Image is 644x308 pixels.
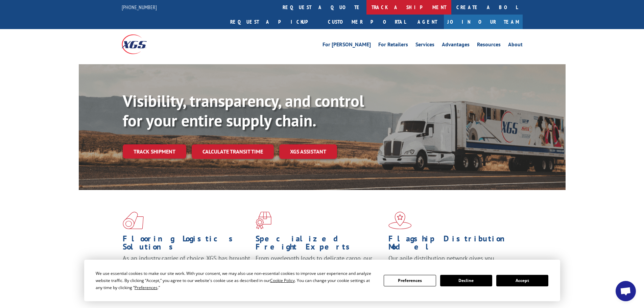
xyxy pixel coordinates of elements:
[123,144,186,159] a: Track shipment
[388,254,513,270] span: Our agile distribution network gives you nationwide inventory management on demand.
[84,260,560,301] div: Cookie Consent Prompt
[123,235,251,254] h1: Flooring Logistics Solutions
[415,42,434,49] a: Services
[323,42,371,49] a: For [PERSON_NAME]
[123,90,364,131] b: Visibility, transparency, and control for your entire supply chain.
[440,275,492,286] button: Decline
[122,4,157,10] a: [PHONE_NUMBER]
[323,15,411,29] a: Customer Portal
[508,42,523,49] a: About
[384,275,436,286] button: Preferences
[442,42,470,49] a: Advantages
[96,270,376,291] div: We use essential cookies to make our site work. With your consent, we may also use non-essential ...
[123,212,144,229] img: xgs-icon-total-supply-chain-intelligence-red
[378,42,408,49] a: For Retailers
[256,235,383,254] h1: Specialized Freight Experts
[270,278,295,283] span: Cookie Policy
[192,144,274,159] a: Calculate transit time
[496,275,548,286] button: Accept
[256,254,383,284] p: From overlength loads to delicate cargo, our experienced staff knows the best way to move your fr...
[123,254,250,278] span: As an industry carrier of choice, XGS has brought innovation and dedication to flooring logistics...
[477,42,501,49] a: Resources
[256,212,271,229] img: xgs-icon-focused-on-flooring-red
[411,15,444,29] a: Agent
[388,235,516,254] h1: Flagship Distribution Model
[388,212,412,229] img: xgs-icon-flagship-distribution-model-red
[225,15,323,29] a: Request a pickup
[616,281,636,301] div: Open chat
[279,144,337,159] a: XGS ASSISTANT
[135,285,158,290] span: Preferences
[444,15,523,29] a: Join Our Team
